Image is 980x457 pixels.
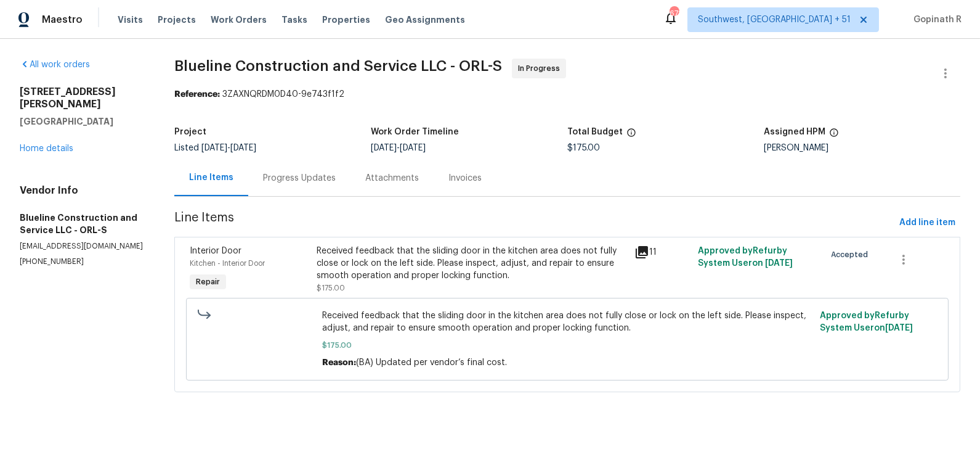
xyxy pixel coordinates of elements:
[281,15,307,24] span: Tasks
[764,144,960,152] div: [PERSON_NAME]
[371,144,397,152] span: [DATE]
[764,128,825,136] h5: Assigned HPM
[322,310,812,334] span: Received feedback that the sliding door in the kitchen area does not fully close or lock on the l...
[567,128,623,136] h5: Total Budget
[317,284,345,292] span: $175.00
[20,60,90,69] a: All work orders
[191,276,225,288] span: Repair
[174,128,206,136] h5: Project
[230,144,256,152] span: [DATE]
[670,7,678,20] div: 671
[829,128,839,144] span: The hpm assigned to this work order.
[20,115,145,128] h5: [GEOGRAPHIC_DATA]
[885,324,913,332] span: [DATE]
[698,14,851,26] span: Southwest, [GEOGRAPHIC_DATA] + 51
[211,14,267,26] span: Work Orders
[20,241,145,252] p: [EMAIL_ADDRESS][DOMAIN_NAME]
[20,257,145,267] p: [PHONE_NUMBER]
[322,339,812,352] span: $175.00
[118,14,143,26] span: Visits
[626,128,636,144] span: The total cost of line items that have been proposed by Opendoor. This sum includes line items th...
[20,144,73,153] a: Home details
[698,247,793,268] span: Approved by Refurby System User on
[448,172,482,184] div: Invoices
[899,215,955,231] span: Add line item
[201,144,256,152] span: -
[567,144,600,152] span: $175.00
[371,144,426,152] span: -
[894,212,960,234] button: Add line item
[263,172,336,184] div: Progress Updates
[322,14,370,26] span: Properties
[634,245,690,260] div: 11
[765,259,793,268] span: [DATE]
[820,311,913,332] span: Approved by Refurby System User on
[317,245,627,282] div: Received feedback that the sliding door in the kitchen area does not fully close or lock on the l...
[385,14,465,26] span: Geo Assignments
[356,358,507,367] span: (BA) Updated per vendor’s final cost.
[371,128,459,136] h5: Work Order Timeline
[190,247,241,255] span: Interior Door
[190,260,265,267] span: Kitchen - Interior Door
[201,144,227,152] span: [DATE]
[174,90,220,99] b: Reference:
[832,249,873,261] span: Accepted
[365,172,419,184] div: Attachments
[189,171,233,184] div: Line Items
[518,62,565,75] span: In Progress
[909,14,962,26] span: Gopinath R
[20,212,145,236] h5: Blueline Construction and Service LLC - ORL-S
[20,86,145,110] h2: [STREET_ADDRESS][PERSON_NAME]
[174,212,894,234] span: Line Items
[174,88,960,101] div: 3ZAXNQRDM0D40-9e743f1f2
[42,14,83,26] span: Maestro
[400,144,426,152] span: [DATE]
[174,59,502,73] span: Blueline Construction and Service LLC - ORL-S
[20,184,145,197] h4: Vendor Info
[322,358,356,367] span: Reason:
[174,144,256,152] span: Listed
[158,14,196,26] span: Projects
